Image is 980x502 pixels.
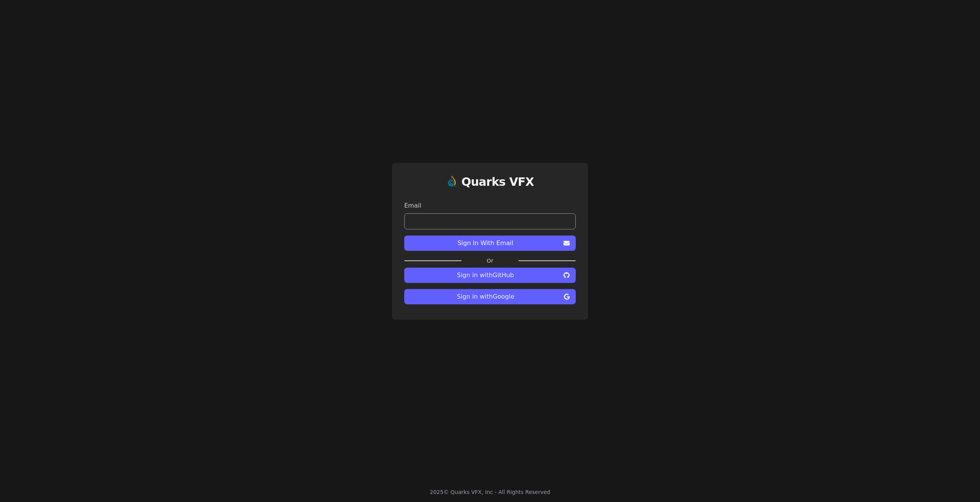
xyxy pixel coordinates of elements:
button: Sign in withGoogle [404,289,576,304]
button: Sign in withGitHub [404,268,576,283]
span: Sign in with GitHub [410,271,560,280]
span: Sign In With Email [410,239,560,248]
div: 2025 © Quarks VFX, Inc - All Rights Reserved [430,488,550,496]
button: Sign In With Email [404,236,576,251]
h1: Quarks VFX [461,175,534,189]
span: Sign in with Google [410,292,561,301]
label: Or [462,257,518,265]
a: Quarks VFX [461,175,534,195]
label: Email [404,201,576,210]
